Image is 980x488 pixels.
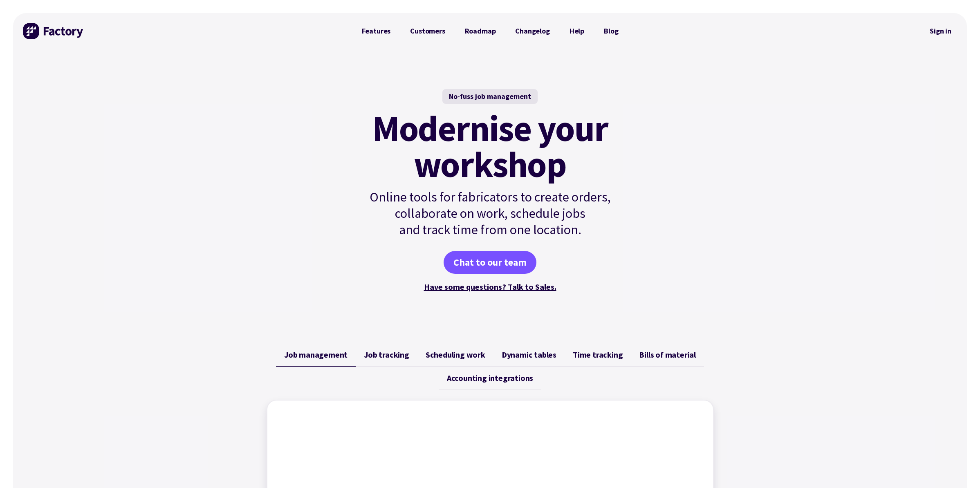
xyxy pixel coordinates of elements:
nav: Secondary Navigation [924,22,957,40]
a: Features [352,23,401,39]
p: Online tools for fabricators to create orders, collaborate on work, schedule jobs and track time ... [352,189,628,238]
a: Help [560,23,594,39]
img: Factory [23,23,84,39]
mark: Modernise your workshop [372,110,608,182]
div: No-fuss job management [442,89,538,104]
span: Job tracking [364,350,409,360]
a: Roadmap [455,23,506,39]
span: Dynamic tables [502,350,556,360]
span: Bills of material [639,350,696,360]
a: Have some questions? Talk to Sales. [424,282,556,292]
a: Changelog [505,23,559,39]
a: Sign in [924,22,957,40]
span: Job management [284,350,348,360]
span: Time tracking [573,350,623,360]
a: Blog [594,23,628,39]
a: Chat to our team [444,251,536,274]
span: Accounting integrations [447,373,533,383]
nav: Primary Navigation [352,23,628,39]
span: Scheduling work [426,350,485,360]
a: Customers [400,23,455,39]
